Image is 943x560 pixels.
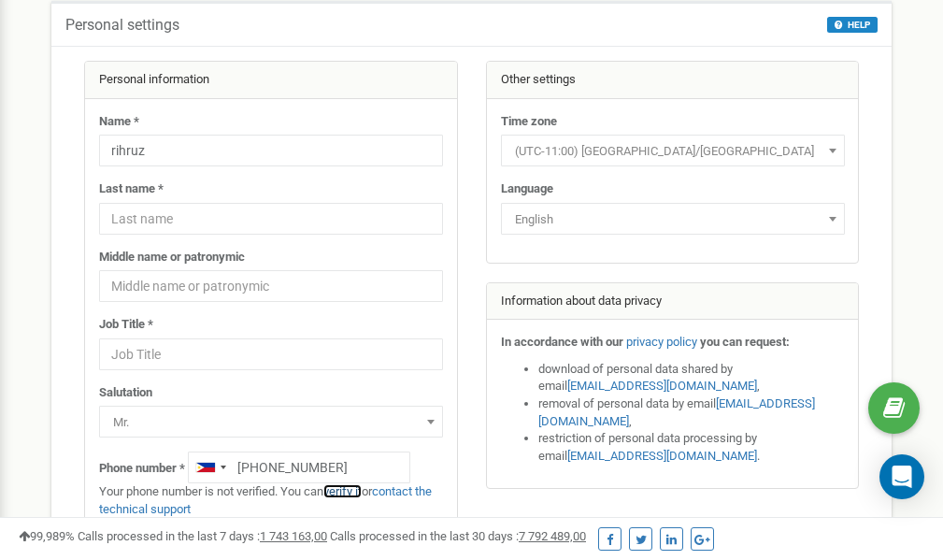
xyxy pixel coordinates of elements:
[501,335,623,349] strong: In accordance with our
[487,62,859,99] div: Other settings
[85,62,457,99] div: Personal information
[99,249,245,266] label: Middle name or patronymic
[567,449,757,463] a: [EMAIL_ADDRESS][DOMAIN_NAME]
[99,113,139,131] label: Name *
[78,529,327,543] span: Calls processed in the last 7 days :
[626,335,697,349] a: privacy policy
[323,484,362,498] a: verify it
[567,379,757,393] a: [EMAIL_ADDRESS][DOMAIN_NAME]
[99,316,153,334] label: Job Title *
[99,203,443,235] input: Last name
[99,338,443,370] input: Job Title
[700,335,790,349] strong: you can request:
[538,395,845,430] li: removal of personal data by email ,
[65,17,179,34] h5: Personal settings
[519,529,586,543] u: 7 792 489,00
[188,452,410,483] input: +1-800-555-55-55
[99,483,443,518] p: Your phone number is not verified. You can or
[487,283,859,321] div: Information about data privacy
[507,207,838,233] span: English
[501,113,557,131] label: Time zone
[538,396,815,428] a: [EMAIL_ADDRESS][DOMAIN_NAME]
[19,529,75,543] span: 99,989%
[189,452,232,482] div: Telephone country code
[538,430,845,465] li: restriction of personal data processing by email .
[99,270,443,302] input: Middle name or patronymic
[106,409,436,436] span: Mr.
[99,484,432,516] a: contact the technical support
[99,180,164,198] label: Last name *
[879,454,924,499] div: Open Intercom Messenger
[260,529,327,543] u: 1 743 163,00
[330,529,586,543] span: Calls processed in the last 30 days :
[501,135,845,166] span: (UTC-11:00) Pacific/Midway
[99,460,185,478] label: Phone number *
[827,17,878,33] button: HELP
[99,406,443,438] span: Mr.
[538,361,845,395] li: download of personal data shared by email ,
[501,203,845,235] span: English
[507,138,838,165] span: (UTC-11:00) Pacific/Midway
[99,135,443,166] input: Name
[99,384,152,402] label: Salutation
[501,180,553,198] label: Language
